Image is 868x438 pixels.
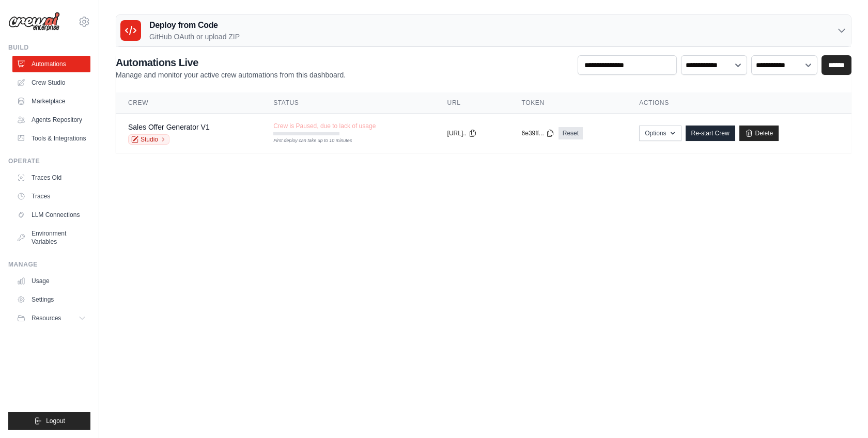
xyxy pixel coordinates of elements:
a: Marketplace [12,93,90,109]
div: Manage [8,260,90,269]
a: LLM Connections [12,207,90,223]
a: Delete [739,126,779,141]
a: Usage [12,273,90,289]
a: Agents Repository [12,112,90,128]
a: Automations [12,56,90,72]
div: Operate [8,157,90,165]
a: Crew Studio [12,74,90,91]
button: Resources [12,310,90,326]
h3: Deploy from Code [149,19,240,32]
div: Build [8,43,90,52]
button: 6e39ff... [522,129,554,137]
span: Crew is Paused, due to lack of usage [273,122,376,130]
a: Traces Old [12,169,90,186]
a: Reset [559,127,583,139]
a: Sales Offer Generator V1 [128,123,210,131]
th: URL [435,92,509,114]
button: Logout [8,412,90,430]
th: Token [509,92,627,114]
th: Status [261,92,435,114]
span: Resources [32,314,61,322]
a: Traces [12,188,90,205]
h2: Automations Live [116,55,346,70]
img: Logo [8,12,60,32]
th: Actions [627,92,851,114]
a: Re-start Crew [686,126,735,141]
span: Logout [46,417,65,425]
button: Options [639,126,681,141]
th: Crew [116,92,261,114]
a: Environment Variables [12,225,90,250]
p: GitHub OAuth or upload ZIP [149,32,240,42]
a: Tools & Integrations [12,130,90,147]
a: Settings [12,291,90,308]
a: Studio [128,134,169,145]
div: First deploy can take up to 10 minutes [273,137,339,145]
p: Manage and monitor your active crew automations from this dashboard. [116,70,346,80]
